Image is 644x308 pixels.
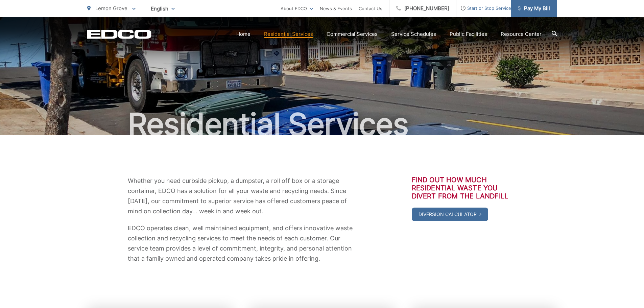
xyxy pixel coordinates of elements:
[501,30,542,38] a: Resource Center
[320,4,352,13] a: News & Events
[236,30,251,38] a: Home
[450,30,487,38] a: Public Facilities
[412,208,488,221] a: Diversion Calculator
[412,176,517,200] h3: Find out how much residential waste you divert from the landfill
[327,30,378,38] a: Commercial Services
[95,5,127,11] span: Lemon Grove
[281,4,313,13] a: About EDCO
[87,108,557,141] h1: Residential Services
[87,29,151,39] a: EDCD logo. Return to the homepage.
[391,30,436,38] a: Service Schedules
[518,4,550,13] span: Pay My Bill
[264,30,313,38] a: Residential Services
[128,223,354,264] p: EDCO operates clean, well maintained equipment, and offers innovative waste collection and recycl...
[128,176,354,216] p: Whether you need curbside pickup, a dumpster, a roll off box or a storage container, EDCO has a s...
[359,4,382,13] a: Contact Us
[146,3,180,15] span: English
